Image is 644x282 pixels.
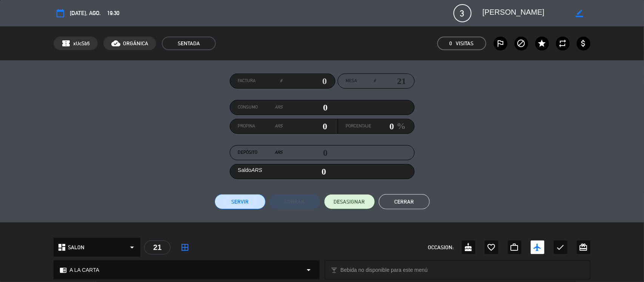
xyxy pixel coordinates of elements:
input: 0 [372,121,394,132]
i: repeat [558,39,567,48]
input: number [376,75,406,87]
button: Cerrar [379,194,430,209]
button: calendar_today [54,6,67,20]
i: border_color [576,10,583,17]
span: DESASIGNAR [334,198,365,206]
label: Factura [238,77,283,85]
button: Cobrar [269,194,320,209]
label: Porcentaje [346,123,372,130]
button: DESASIGNAR [324,194,375,209]
span: [DATE], ago. [70,8,101,18]
span: xUcSb5 [73,39,90,48]
em: Visitas [456,39,474,48]
i: dashboard [57,243,66,252]
em: # [374,77,376,85]
i: arrow_drop_down [128,243,137,252]
span: 3 [453,4,472,22]
i: local_bar [331,267,338,274]
i: airplanemode_active [533,243,542,252]
button: Servir [215,194,266,209]
label: Propina [238,123,283,130]
i: card_giftcard [579,243,588,252]
label: Consumo [238,104,283,111]
em: # [280,77,283,85]
i: arrow_drop_down [304,265,314,274]
em: ARS [275,104,283,111]
em: ARS [251,167,262,173]
span: confirmation_number [61,39,71,48]
i: chrome_reader_mode [60,267,67,274]
i: favorite_border [487,243,496,252]
span: 0 [450,39,452,48]
em: ARS [275,123,283,130]
i: check [556,243,565,252]
span: SENTADA [162,37,216,50]
span: A LA CARTA [69,266,99,274]
input: 0 [283,121,327,132]
i: cloud_done [111,39,120,48]
div: 21 [144,241,171,254]
i: work_outline [510,243,519,252]
span: 19:30 [107,8,119,18]
span: OCCASION: [428,243,454,252]
i: calendar_today [56,9,65,18]
label: Depósito [238,149,283,156]
i: block [517,39,526,48]
i: cake [464,243,473,252]
span: ORGÁNICA [123,39,148,48]
input: 0 [283,102,328,113]
i: border_all [180,243,189,252]
i: outlined_flag [496,39,505,48]
span: Bebida no disponible para este menú [341,266,428,274]
span: Mesa [346,77,357,85]
input: 0 [283,75,327,87]
em: % [394,119,406,133]
em: ARS [275,149,283,156]
i: star [538,39,547,48]
label: Saldo [238,166,263,175]
i: attach_money [579,39,588,48]
span: SALON [68,243,85,252]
